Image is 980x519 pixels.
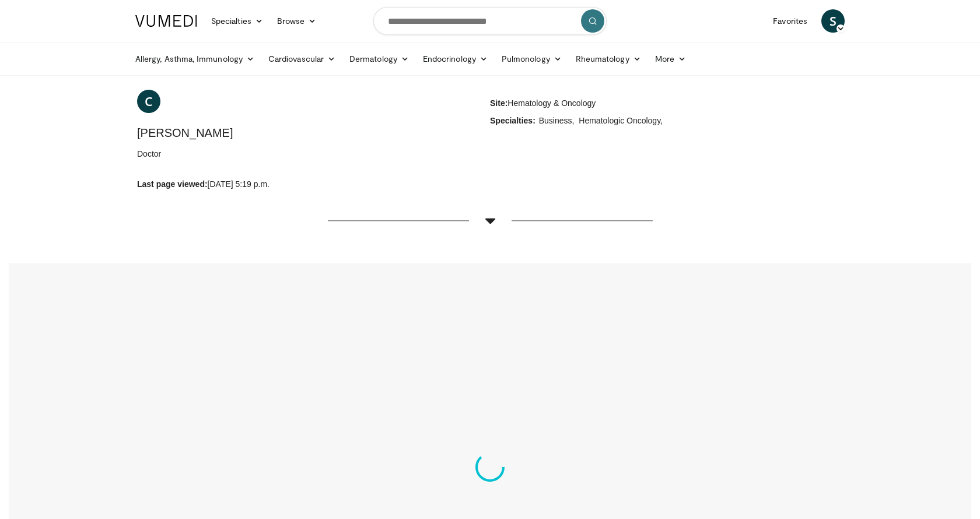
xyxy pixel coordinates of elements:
[821,9,845,33] a: S
[495,47,569,70] a: Pulmonology
[128,47,261,70] a: Allergy, Asthma, Immunology
[766,9,814,33] a: Favorites
[577,116,664,125] span: Hematologic Oncology,
[135,15,197,27] img: VuMedi Logo
[490,97,818,109] p: Hematology & Oncology
[490,116,535,125] strong: Specialties:
[538,116,576,125] span: Business,
[569,47,648,70] a: Rheumatology
[204,9,270,33] a: Specialties
[137,125,466,141] h3: [PERSON_NAME]
[137,179,208,189] strong: Last page viewed:
[373,7,607,35] input: Search topics, interventions
[137,178,466,190] p: [DATE] 5:19 p.m.
[490,98,508,108] strong: Site:
[342,47,416,70] a: Dermatology
[137,90,160,113] a: C
[416,47,495,70] a: Endocrinology
[270,9,324,33] a: Browse
[261,47,342,70] a: Cardiovascular
[137,147,466,161] h5: Doctor
[648,47,693,70] a: More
